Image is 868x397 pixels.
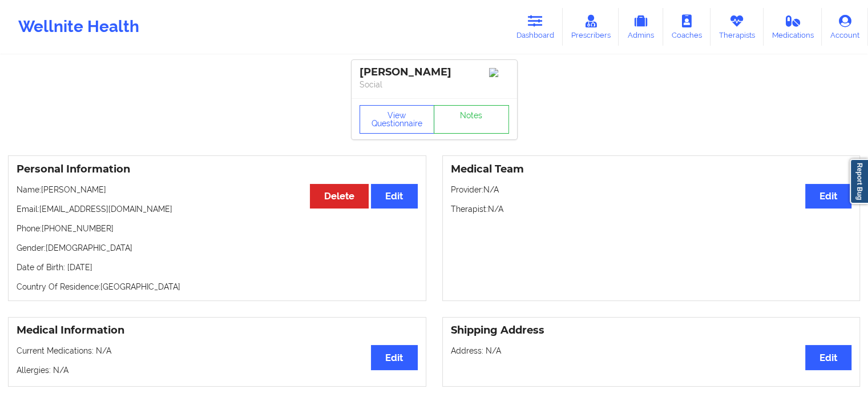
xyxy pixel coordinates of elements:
a: Admins [619,8,663,46]
button: View Questionnaire [360,105,435,134]
p: Phone: [PHONE_NUMBER] [17,223,418,234]
p: Current Medications: N/A [17,345,418,356]
p: Date of Birth: [DATE] [17,262,418,273]
button: Edit [371,345,417,370]
p: Social [360,79,509,90]
button: Edit [371,184,417,208]
h3: Medical Information [17,324,418,337]
p: Country Of Residence: [GEOGRAPHIC_DATA] [17,281,418,292]
div: [PERSON_NAME] [360,66,509,79]
a: Prescribers [563,8,619,46]
a: Account [822,8,868,46]
p: Gender: [DEMOGRAPHIC_DATA] [17,242,418,254]
button: Delete [310,184,369,208]
p: Email: [EMAIL_ADDRESS][DOMAIN_NAME] [17,203,418,215]
p: Address: N/A [451,345,852,356]
h3: Medical Team [451,163,852,176]
a: Coaches [663,8,710,46]
button: Edit [805,345,851,370]
a: Therapists [710,8,764,46]
a: Notes [434,105,509,134]
p: Provider: N/A [451,184,852,195]
a: Dashboard [508,8,563,46]
img: Image%2Fplaceholer-image.png [489,68,509,77]
a: Medications [764,8,822,46]
p: Therapist: N/A [451,203,852,215]
button: Edit [805,184,851,208]
h3: Shipping Address [451,324,852,337]
p: Name: [PERSON_NAME] [17,184,418,195]
a: Report Bug [850,159,868,204]
h3: Personal Information [17,163,418,176]
p: Allergies: N/A [17,364,418,376]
